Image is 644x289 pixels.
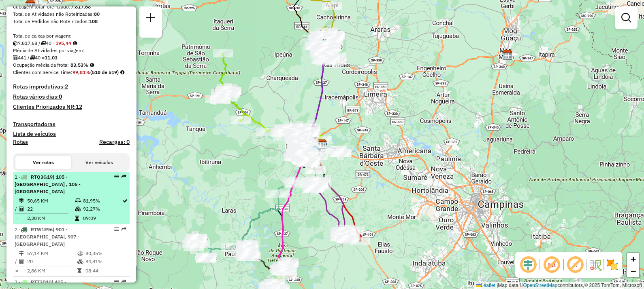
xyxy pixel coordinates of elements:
[122,279,126,284] em: Rota exportada
[77,259,83,264] i: % de utilização da cubagem
[75,216,79,221] i: Tempo total em rota
[19,259,24,264] i: Total de Atividades
[15,174,81,194] span: | 105 - [GEOGRAPHIC_DATA] , 106 - [GEOGRAPHIC_DATA]
[13,83,130,90] h4: Rotas improdutivas:
[77,251,83,256] i: % de utilização do peso
[13,47,130,54] div: Média de Atividades por viagem:
[15,257,19,266] td: /
[476,283,495,288] a: Leaflet
[19,198,24,203] i: Distância Total
[59,93,62,100] strong: 0
[13,18,130,25] div: Total de Pedidos não Roteirizados:
[618,10,634,26] a: Exibir filtros
[13,40,130,47] div: 7.817,68 / 40 =
[85,257,126,266] td: 84,81%
[122,174,126,179] em: Rota exportada
[606,258,619,271] img: Exibir/Ocultar setores
[13,131,130,137] h4: Lista de veículos
[15,226,79,247] span: | 901 - [GEOGRAPHIC_DATA], 907 - [GEOGRAPHIC_DATA]
[13,3,130,11] div: Cubagem total roteirizado:
[41,41,46,46] i: Total de rotas
[99,139,130,146] h4: Recargas: 0
[318,38,329,49] img: Warecloud Rio Claro
[122,227,126,232] em: Rota exportada
[317,139,327,150] img: CDD Piracicaba
[70,62,88,68] strong: 83,53%
[30,55,35,60] i: Total de rotas
[70,4,91,10] strong: 7.817,68
[631,266,636,276] span: −
[114,279,119,284] em: Opções
[13,41,18,46] i: Cubagem total roteirizado
[27,197,75,205] td: 50,65 KM
[13,32,130,40] div: Total de caixas por viagem:
[15,267,19,275] td: =
[31,226,53,232] span: RTW1E96
[31,174,53,180] span: RTQ3G19
[565,255,585,274] span: Exibir rótulo
[73,69,90,75] strong: 99,81%
[27,267,77,275] td: 2,86 KM
[27,205,75,213] td: 22
[94,11,100,17] strong: 80
[13,121,130,128] h4: Transportadoras
[114,174,119,179] em: Opções
[85,267,126,275] td: 08:44
[75,198,81,203] i: % de utilização do peso
[90,69,119,75] strong: (518 de 519)
[589,258,602,271] img: Fluxo de ruas
[502,50,513,60] img: CDD Mogi Mirim
[518,255,538,274] span: Ocultar deslocamento
[65,83,68,90] strong: 2
[19,251,24,256] i: Distância Total
[302,139,313,150] img: UDC Light Armazém Piracicaba
[542,255,561,274] span: Exibir NR
[13,62,69,68] span: Ocupação média da frota:
[15,174,81,194] span: 1 -
[474,282,644,289] div: Map data © contributors,© 2025 TomTom, Microsoft
[71,156,127,169] button: Ver veículos
[627,265,639,277] a: Zoom out
[143,10,159,28] a: Nova sessão e pesquisa
[27,257,77,266] td: 20
[83,205,122,213] td: 92,27%
[13,93,130,100] h4: Rotas vários dias:
[73,41,77,46] i: Meta Caixas/viagem: 214,30 Diferença: -18,86
[631,254,636,264] span: +
[13,103,130,110] h4: Clientes Priorizados NR:
[13,139,28,146] a: Rotas
[90,63,94,68] em: Média calculada utilizando a maior ocupação (%Peso ou %Cubagem) de cada rota da sessão. Rotas cro...
[27,249,77,257] td: 57,14 KM
[497,283,498,288] span: |
[83,197,122,205] td: 81,95%
[83,214,122,222] td: 09:09
[89,18,98,24] strong: 108
[31,279,51,285] span: RTT2D10
[310,145,320,155] img: 480 UDC Light Piracicaba
[77,268,81,273] i: Tempo total em rota
[627,253,639,265] a: Zoom in
[76,103,82,110] strong: 12
[75,207,81,211] i: % de utilização da cubagem
[523,283,558,288] a: OpenStreetMap
[15,205,19,213] td: /
[13,54,130,61] div: 441 / 40 =
[123,198,128,203] i: Rota otimizada
[120,70,124,75] em: Rotas cross docking consideradas
[85,249,126,257] td: 80,35%
[15,156,71,169] button: Ver rotas
[114,227,119,232] em: Opções
[15,226,79,247] span: 2 -
[27,214,75,222] td: 2,30 KM
[55,40,71,46] strong: 195,44
[45,55,58,61] strong: 11,03
[13,55,18,60] i: Total de Atividades
[19,207,24,211] i: Total de Atividades
[13,11,130,18] div: Total de Atividades não Roteirizadas:
[13,69,73,75] span: Clientes com Service Time:
[15,214,19,222] td: =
